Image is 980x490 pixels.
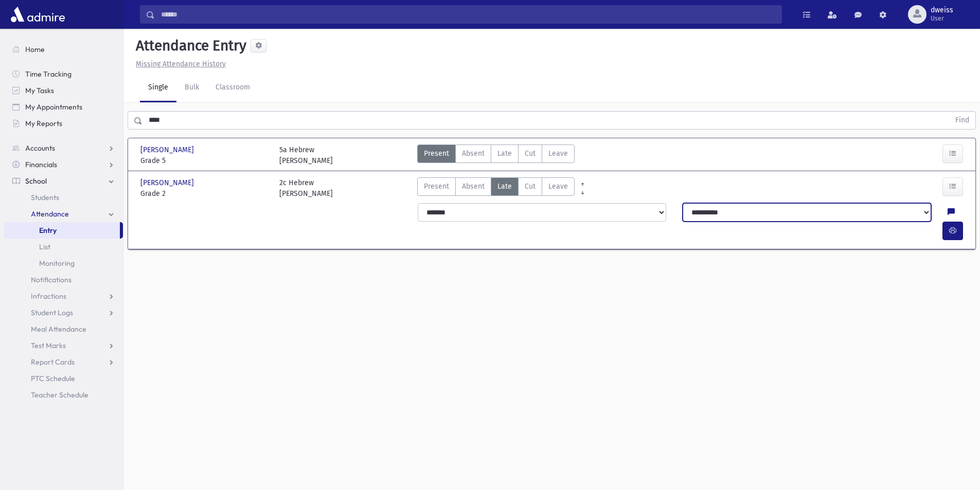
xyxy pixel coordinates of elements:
[497,148,512,159] span: Late
[4,41,123,58] a: Home
[207,74,258,102] a: Classroom
[39,226,57,235] span: Entry
[424,181,449,192] span: Present
[155,5,781,24] input: Search
[31,341,66,350] span: Test Marks
[31,292,66,301] span: Infractions
[462,148,485,159] span: Absent
[279,144,333,166] div: 5a Hebrew [PERSON_NAME]
[31,308,73,317] span: Student Logs
[39,242,50,251] span: List
[4,337,123,354] a: Test Marks
[4,140,123,156] a: Accounts
[140,155,269,166] span: Grade 5
[31,193,59,202] span: Students
[4,370,123,387] a: PTC Schedule
[417,144,575,166] div: AttTypes
[25,69,72,79] span: Time Tracking
[4,239,123,255] a: List
[4,115,123,132] a: My Reports
[25,143,55,153] span: Accounts
[25,102,82,112] span: My Appointments
[25,176,47,186] span: School
[31,275,72,284] span: Notifications
[31,374,75,383] span: PTC Schedule
[4,255,123,271] a: Monitoring
[4,189,123,206] a: Students
[525,181,536,192] span: Cut
[25,86,54,95] span: My Tasks
[4,82,123,99] a: My Tasks
[497,181,512,192] span: Late
[279,177,333,199] div: 2c Hebrew [PERSON_NAME]
[4,66,123,82] a: Time Tracking
[25,45,45,54] span: Home
[548,148,568,159] span: Leave
[140,188,269,199] span: Grade 2
[424,148,449,159] span: Present
[931,6,953,14] span: dweiss
[949,112,975,129] button: Find
[4,387,123,403] a: Teacher Schedule
[25,160,57,169] span: Financials
[4,173,123,189] a: School
[136,60,226,68] u: Missing Attendance History
[4,222,120,239] a: Entry
[31,357,75,367] span: Report Cards
[4,206,123,222] a: Attendance
[31,390,88,400] span: Teacher Schedule
[417,177,575,199] div: AttTypes
[140,144,196,155] span: [PERSON_NAME]
[132,37,246,55] h5: Attendance Entry
[548,181,568,192] span: Leave
[462,181,485,192] span: Absent
[140,74,176,102] a: Single
[31,209,69,219] span: Attendance
[4,99,123,115] a: My Appointments
[4,271,123,288] a: Notifications
[39,259,75,268] span: Monitoring
[931,14,953,23] span: User
[140,177,196,188] span: [PERSON_NAME]
[176,74,207,102] a: Bulk
[132,60,226,68] a: Missing Attendance History
[525,148,536,159] span: Cut
[8,4,67,25] img: AdmirePro
[31,324,86,334] span: Meal Attendance
[4,156,123,173] a: Financials
[4,354,123,370] a: Report Cards
[4,321,123,337] a: Meal Attendance
[4,304,123,321] a: Student Logs
[25,119,62,128] span: My Reports
[4,288,123,304] a: Infractions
